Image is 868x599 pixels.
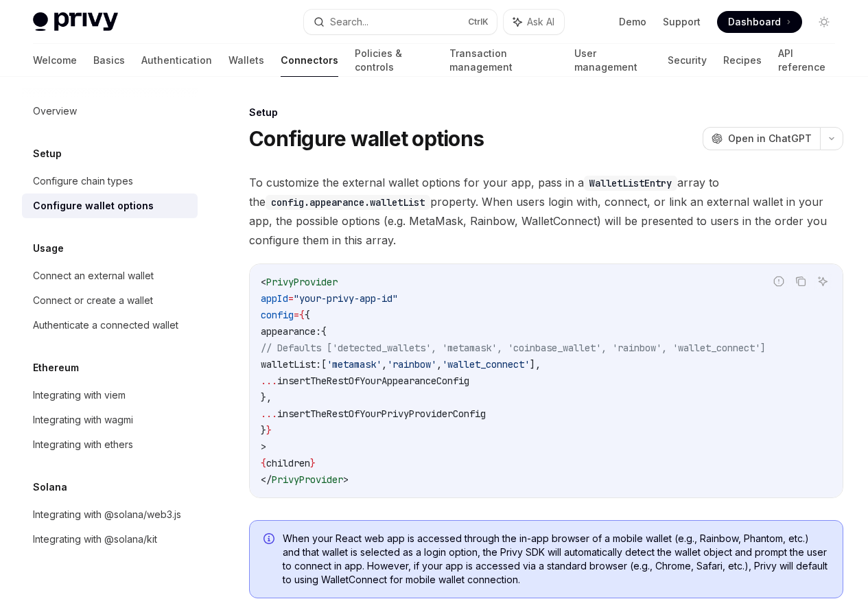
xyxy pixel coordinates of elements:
div: Authenticate a connected wallet [33,317,178,333]
div: Connect or create a wallet [33,292,153,309]
span: appearance: [261,325,321,338]
div: Overview [33,103,77,119]
span: }, [261,391,272,403]
a: Integrating with @solana/kit [22,527,198,552]
div: Configure wallet options [33,198,154,214]
span: PrivyProvider [272,473,343,486]
span: ], [530,358,541,371]
button: Ask AI [504,10,564,34]
span: When your React web app is accessed through the in-app browser of a mobile wallet (e.g., Rainbow,... [283,532,829,587]
a: Welcome [33,44,77,77]
h5: Solana [33,479,67,495]
span: </ [261,473,272,486]
h5: Setup [33,145,62,162]
span: Open in ChatGPT [728,132,812,145]
span: < [261,276,266,288]
a: Connect or create a wallet [22,288,198,313]
code: config.appearance.walletList [266,195,430,210]
img: light logo [33,12,118,32]
a: Configure chain types [22,169,198,193]
span: { [299,309,305,321]
span: insertTheRestOfYourPrivyProviderConfig [277,408,486,420]
span: [ [321,358,327,371]
a: Transaction management [449,44,558,77]
button: Toggle dark mode [813,11,835,33]
span: , [382,358,387,371]
a: Support [663,15,701,29]
div: Connect an external wallet [33,268,154,284]
span: = [288,292,294,305]
button: Search...CtrlK [304,10,497,34]
a: Integrating with viem [22,383,198,408]
a: Basics [93,44,125,77]
span: ... [261,375,277,387]
button: Report incorrect code [770,272,788,290]
span: Ctrl K [468,16,489,27]
a: User management [574,44,651,77]
h1: Configure wallet options [249,126,484,151]
a: Integrating with @solana/web3.js [22,502,198,527]
button: Open in ChatGPT [703,127,820,150]
h5: Ethereum [33,360,79,376]
a: API reference [778,44,835,77]
div: Integrating with wagmi [33,412,133,428]
span: { [261,457,266,469]
a: Integrating with ethers [22,432,198,457]
a: Authenticate a connected wallet [22,313,198,338]
span: 'wallet_connect' [442,358,530,371]
a: Integrating with wagmi [22,408,198,432]
div: Integrating with @solana/web3.js [33,506,181,523]
span: Ask AI [527,15,554,29]
span: { [305,309,310,321]
div: Integrating with ethers [33,436,133,453]
div: Setup [249,106,843,119]
span: } [310,457,316,469]
a: Dashboard [717,11,802,33]
div: Integrating with @solana/kit [33,531,157,548]
a: Policies & controls [355,44,433,77]
button: Ask AI [814,272,832,290]
code: WalletListEntry [584,176,677,191]
span: // Defaults ['detected_wallets', 'metamask', 'coinbase_wallet', 'rainbow', 'wallet_connect'] [261,342,766,354]
span: Dashboard [728,15,781,29]
span: children [266,457,310,469]
span: appId [261,292,288,305]
a: Recipes [723,44,762,77]
div: Configure chain types [33,173,133,189]
a: Connect an external wallet [22,263,198,288]
span: , [436,358,442,371]
span: { [321,325,327,338]
span: } [266,424,272,436]
span: > [343,473,349,486]
span: PrivyProvider [266,276,338,288]
span: insertTheRestOfYourAppearanceConfig [277,375,469,387]
span: > [261,441,266,453]
svg: Info [263,533,277,547]
button: Copy the contents from the code block [792,272,810,290]
a: Authentication [141,44,212,77]
span: "your-privy-app-id" [294,292,398,305]
span: = [294,309,299,321]
span: 'rainbow' [387,358,436,371]
span: ... [261,408,277,420]
a: Security [668,44,707,77]
span: 'metamask' [327,358,382,371]
a: Demo [619,15,646,29]
span: walletList: [261,358,321,371]
div: Integrating with viem [33,387,126,403]
a: Configure wallet options [22,193,198,218]
span: config [261,309,294,321]
h5: Usage [33,240,64,257]
a: Wallets [228,44,264,77]
a: Overview [22,99,198,124]
div: Search... [330,14,368,30]
span: } [261,424,266,436]
span: To customize the external wallet options for your app, pass in a array to the property. When user... [249,173,843,250]
a: Connectors [281,44,338,77]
